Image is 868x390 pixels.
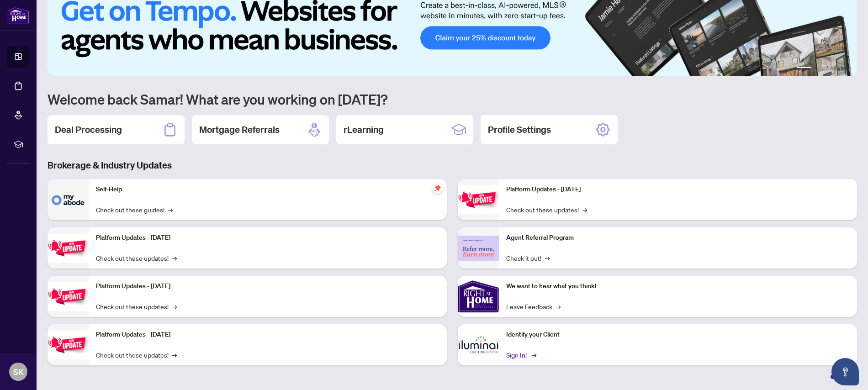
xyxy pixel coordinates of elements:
[506,281,850,291] p: We want to hear what you think!
[582,205,587,215] span: →
[506,233,850,243] p: Agent Referral Program
[7,7,29,24] img: logo
[96,253,177,263] a: Check out these updates!→
[13,365,24,378] span: SK
[506,205,587,215] a: Check out these updates!→
[831,358,859,385] button: Open asap
[48,90,857,108] h1: Welcome back Samar! What are you working on [DATE]?
[48,234,89,263] img: Platform Updates - September 16, 2025
[344,123,384,136] h2: rLearning
[506,301,561,311] a: Leave Feedback→
[48,331,89,359] img: Platform Updates - July 8, 2025
[506,184,850,195] p: Platform Updates - [DATE]
[96,233,439,243] p: Platform Updates - [DATE]
[532,350,536,360] span: →
[545,253,550,263] span: →
[172,301,177,311] span: →
[458,236,499,261] img: Agent Referral Program
[96,281,439,291] p: Platform Updates - [DATE]
[199,123,280,136] h2: Mortgage Referrals
[506,253,550,263] a: Check it out!→
[96,301,177,311] a: Check out these updates!→
[48,159,857,172] h3: Brokerage & Industry Updates
[556,301,561,311] span: →
[55,123,122,136] h2: Deal Processing
[458,276,499,317] img: We want to hear what you think!
[172,253,177,263] span: →
[172,350,177,360] span: →
[96,184,439,195] p: Self-Help
[815,67,819,70] button: 2
[96,350,177,360] a: Check out these updates!→
[48,282,89,311] img: Platform Updates - July 21, 2025
[168,205,173,215] span: →
[837,67,841,70] button: 5
[48,179,89,220] img: Self-Help
[96,330,439,340] p: Platform Updates - [DATE]
[432,183,443,194] span: pushpin
[797,67,811,70] button: 1
[458,185,499,214] img: Platform Updates - June 23, 2025
[488,123,551,136] h2: Profile Settings
[506,350,535,360] a: Sign In!→
[830,67,833,70] button: 4
[96,205,173,215] a: Check out these guides!→
[822,67,826,70] button: 3
[506,330,850,340] p: Identify your Client
[458,324,499,365] img: Identify your Client
[844,67,848,70] button: 6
